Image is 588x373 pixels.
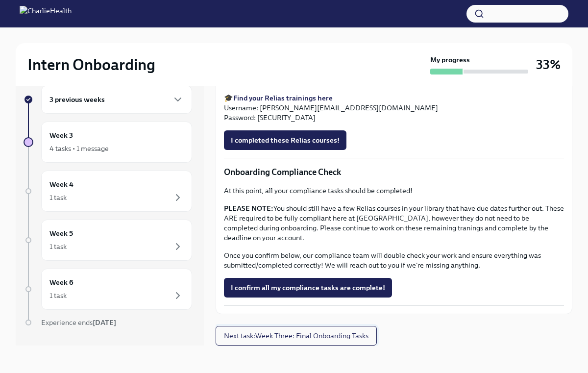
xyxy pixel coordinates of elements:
p: At this point, all your compliance tasks should be completed! [224,186,564,196]
a: Week 51 task [24,220,192,261]
button: I confirm all my compliance tasks are complete! [224,278,392,298]
div: 1 task [49,242,67,251]
span: Next task : Week Three: Final Onboarding Tasks [224,331,368,341]
div: 3 previous weeks [41,85,192,114]
a: Week 41 task [24,171,192,212]
a: Week 61 task [24,269,192,310]
strong: My progress [430,55,470,65]
span: I completed these Relias courses! [231,135,340,145]
h3: 33% [536,56,561,74]
a: Week 34 tasks • 1 message [24,122,192,163]
h6: 3 previous weeks [49,94,105,105]
h6: Week 4 [49,179,73,190]
h6: Week 5 [49,228,73,239]
strong: [DATE] [93,318,116,327]
p: You should still have a few Relias courses in your library that have due dates further out. These... [224,203,564,243]
p: 🎓 Username: [PERSON_NAME][EMAIL_ADDRESS][DOMAIN_NAME] Password: [SECURITY_DATA] [224,93,564,123]
h2: Intern Onboarding [27,55,155,75]
span: I confirm all my compliance tasks are complete! [231,283,385,293]
strong: PLEASE NOTE: [224,204,273,213]
h6: Week 6 [49,277,73,288]
p: Onboarding Compliance Check [224,166,564,178]
span: Experience ends [41,318,116,327]
div: 4 tasks • 1 message [49,144,109,153]
div: 1 task [49,291,67,300]
button: I completed these Relias courses! [224,130,346,150]
h6: Week 3 [49,130,73,141]
p: Once you confirm below, our compliance team will double check your work and ensure everything was... [224,250,564,270]
button: Next task:Week Three: Final Onboarding Tasks [216,326,377,346]
img: CharlieHealth [20,6,72,22]
a: Find your Relias trainings here [233,94,333,102]
div: 1 task [49,193,67,202]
